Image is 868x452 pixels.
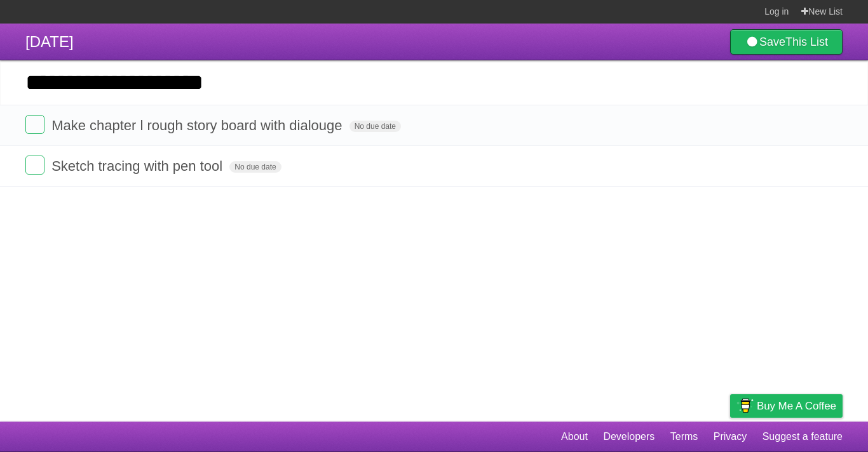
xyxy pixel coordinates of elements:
a: Suggest a feature [763,425,843,449]
a: Terms [670,425,698,449]
a: Developers [603,425,654,449]
label: Done [25,156,44,175]
span: Buy me a coffee [757,395,836,417]
span: [DATE] [25,33,74,50]
img: Buy me a coffee [736,395,754,416]
a: SaveThis List [730,29,843,55]
a: Privacy [714,425,747,449]
a: Buy me a coffee [730,394,843,418]
a: About [561,425,588,449]
span: No due date [349,121,401,132]
b: This List [785,36,828,48]
label: Done [25,115,44,134]
span: Sketch tracing with pen tool [51,158,226,174]
span: No due date [229,161,281,173]
span: Make chapter l rough story board with dialouge [51,117,345,133]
